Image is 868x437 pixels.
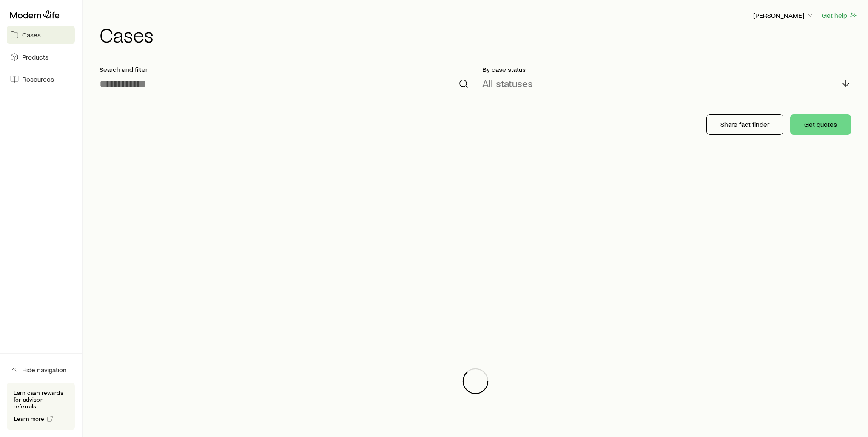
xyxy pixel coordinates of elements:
p: All statuses [482,77,533,89]
p: Earn cash rewards for advisor referrals. [14,389,68,410]
span: Products [22,53,48,61]
p: [PERSON_NAME] [753,11,814,20]
span: Learn more [14,416,45,422]
a: Resources [7,70,75,89]
a: Cases [7,26,75,44]
span: Hide navigation [22,366,67,374]
h1: Cases [100,24,858,45]
button: Hide navigation [7,360,75,379]
button: Get quotes [790,114,851,135]
button: Get help [822,11,858,20]
span: Resources [22,75,54,83]
p: By case status [482,65,851,74]
span: Cases [22,31,41,39]
button: [PERSON_NAME] [753,11,815,21]
div: Earn cash rewards for advisor referrals.Learn more [7,383,75,430]
p: Search and filter [100,65,469,74]
button: Share fact finder [706,114,783,135]
p: Share fact finder [720,120,769,129]
a: Products [7,48,75,66]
